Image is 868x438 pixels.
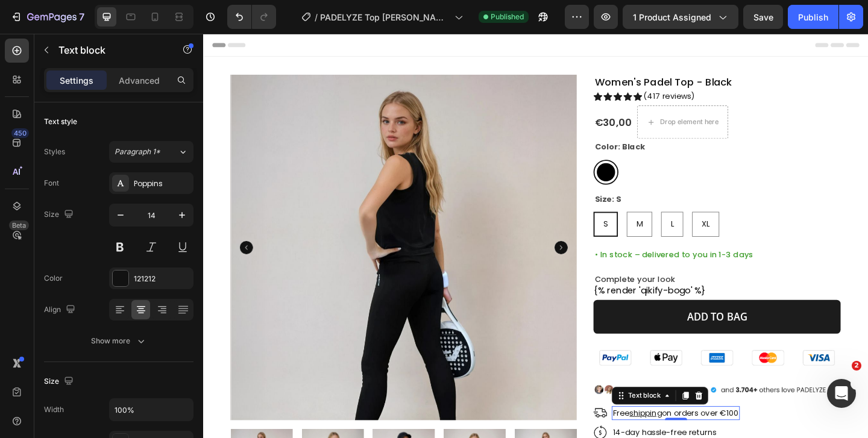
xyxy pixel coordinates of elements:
div: Width [44,404,64,415]
div: Show more [91,335,147,347]
span: M [471,201,478,213]
img: Alt Image [424,338,693,366]
div: Rich Text Editor. Editing area: main [444,405,583,420]
span: Paragraph 1* [115,146,160,157]
p: (417 reviews) [479,61,535,74]
p: Free on orders over €100 [445,406,582,419]
span: 1 product assigned [633,11,711,23]
span: S [435,201,440,213]
div: ADD TO BAG [526,299,592,316]
button: 1 product assigned [623,5,738,29]
div: Text style [44,116,77,127]
h1: Women's Padel Top - Black [424,44,693,60]
span: L [508,201,512,213]
div: 450 [11,128,29,138]
p: • In stock – delivered to you in 1-3 days [426,234,692,246]
button: Publish [788,5,838,29]
span: / [315,11,318,23]
span: Published [491,11,524,22]
button: Save [743,5,783,29]
span: Save [753,12,773,22]
span: XL [542,201,551,213]
span: 2 [852,361,861,371]
div: Size [44,207,76,223]
div: Size [44,374,76,390]
span: PADELYZE Top [PERSON_NAME] [320,11,450,23]
div: Font [44,178,59,189]
button: Carousel Next Arrow [382,225,397,239]
div: €30,00 [424,87,467,105]
div: Publish [798,11,828,23]
input: Auto [110,399,193,421]
div: Text block [459,388,500,399]
p: Advanced [119,74,160,87]
p: 7 [79,10,84,24]
button: Show more [44,330,193,352]
p: Settings [60,74,93,87]
button: Paragraph 1* [109,141,193,163]
div: Color [44,273,63,284]
button: ADD TO BAG [424,289,693,326]
p: Text block [58,43,161,57]
legend: Color: Black [424,114,482,131]
a: shipping [464,406,498,418]
div: {% render 'qikify-bogo' %} [424,272,693,286]
button: 7 [5,5,90,29]
div: Align [44,302,78,318]
div: Undo/Redo [227,5,276,29]
img: Alt Image [424,378,693,395]
div: 121212 [134,274,190,284]
div: Beta [9,221,29,230]
iframe: Intercom live chat [827,379,856,408]
iframe: Design area [203,34,868,438]
div: Styles [44,146,65,157]
img: Alt Image [424,405,439,419]
div: Drop element here [497,91,561,101]
div: Poppins [134,178,190,189]
p: Complete your look [426,261,692,274]
legend: Size: S [424,171,455,189]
